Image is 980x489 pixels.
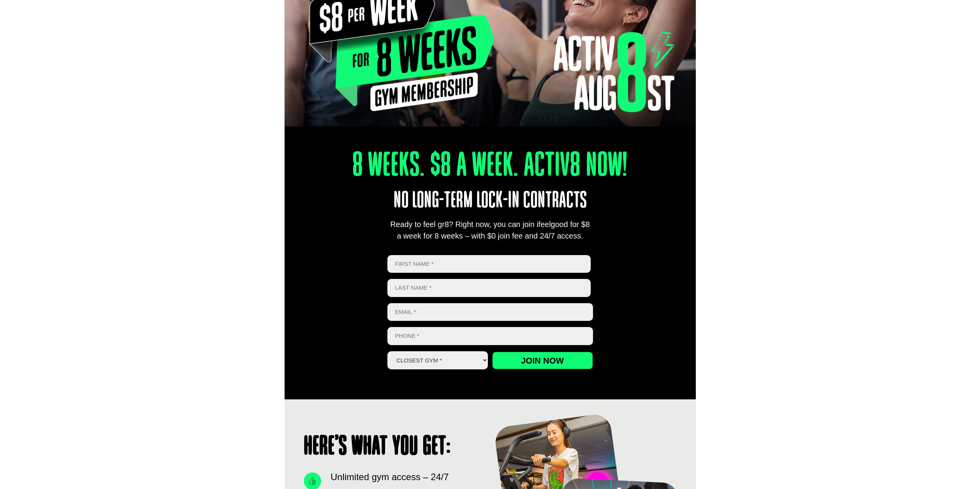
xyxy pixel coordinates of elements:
[329,470,449,484] span: Unlimited gym access – 24/7
[387,327,593,345] input: Phone *
[492,352,593,369] input: Join now
[387,279,591,297] input: Last name *
[387,303,593,321] input: Email *
[387,219,593,242] div: Ready to feel gr8? Right now, you can join ifeelgood for $8 a week for 8 weeks – with $0 join fee...
[325,149,654,184] h1: 8 Weeks. $8 A Week. Activ8 Now!
[387,255,591,273] input: First name *
[305,184,675,219] p: No long-term lock-in contracts
[304,434,482,461] h1: Here’s what you get:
